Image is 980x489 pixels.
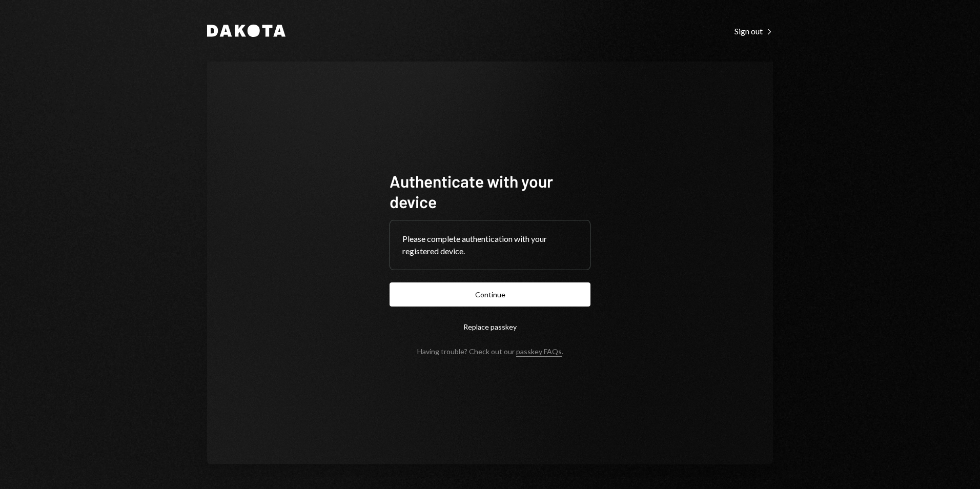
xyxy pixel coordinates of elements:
[390,315,590,339] button: Replace passkey
[516,347,562,357] a: passkey FAQs
[734,26,773,36] div: Sign out
[734,25,773,36] a: Sign out
[402,233,578,257] div: Please complete authentication with your registered device.
[417,347,563,356] div: Having trouble? Check out our .
[390,282,590,307] button: Continue
[390,171,590,212] h1: Authenticate with your device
